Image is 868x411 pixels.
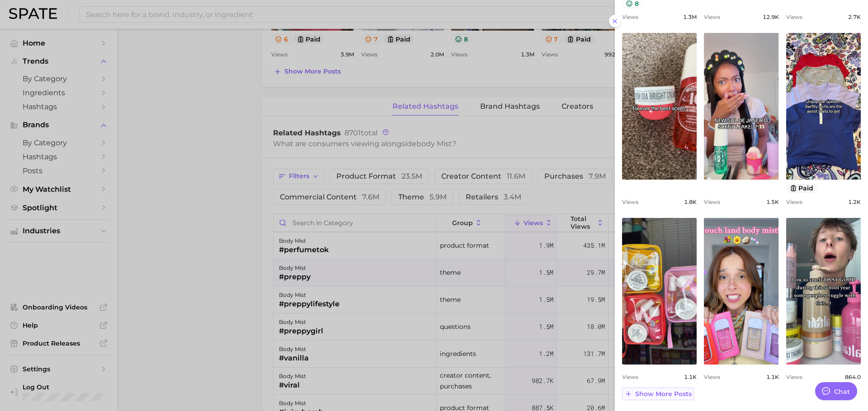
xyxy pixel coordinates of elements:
[622,388,694,400] button: Show more posts
[622,199,638,205] span: Views
[786,184,817,193] button: paid
[766,199,779,205] span: 1.5k
[704,199,720,205] span: Views
[684,199,697,205] span: 1.8k
[622,14,638,20] span: Views
[786,14,802,20] span: Views
[848,14,861,20] span: 2.7k
[845,374,861,380] span: 864.0
[763,14,779,20] span: 12.9k
[704,14,720,20] span: Views
[683,14,697,20] span: 1.3m
[684,374,697,380] span: 1.1k
[848,199,861,205] span: 1.2k
[635,390,692,398] span: Show more posts
[786,199,802,205] span: Views
[786,374,802,380] span: Views
[704,374,720,380] span: Views
[766,374,779,380] span: 1.1k
[622,374,638,380] span: Views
